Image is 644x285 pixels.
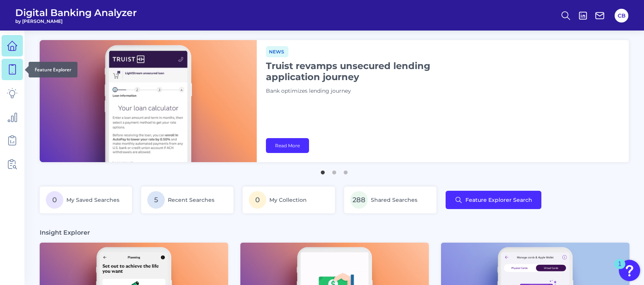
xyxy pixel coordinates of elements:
[243,187,335,213] a: 0My Collection
[40,40,257,162] img: bannerImg
[249,191,266,209] span: 0
[342,167,349,174] button: 3
[266,46,288,57] span: News
[266,87,457,95] p: Bank optimizes lending journey
[266,60,457,82] h1: Truist revamps unsecured lending application journey
[168,196,214,203] span: Recent Searches
[266,138,309,153] a: Read More
[46,191,63,209] span: 0
[446,191,541,209] button: Feature Explorer Search
[66,196,119,203] span: My Saved Searches
[344,187,436,213] a: 288Shared Searches
[619,260,640,281] button: Open Resource Center, 1 new notification
[319,167,327,174] button: 1
[465,197,532,203] span: Feature Explorer Search
[330,167,338,174] button: 2
[371,196,417,203] span: Shared Searches
[350,191,368,209] span: 288
[15,7,137,18] span: Digital Banking Analyzer
[266,48,288,55] a: News
[15,18,137,24] span: by [PERSON_NAME]
[40,187,132,213] a: 0My Saved Searches
[615,9,628,23] button: CB
[147,191,165,209] span: 5
[29,62,77,77] div: Feature Explorer
[40,229,90,237] h3: Insight Explorer
[141,187,233,213] a: 5Recent Searches
[269,196,307,203] span: My Collection
[618,264,621,274] div: 1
